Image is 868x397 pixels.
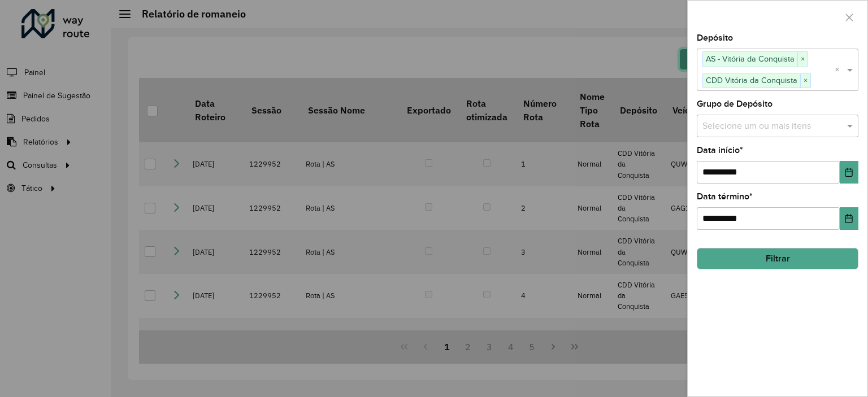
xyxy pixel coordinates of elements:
label: Depósito [697,31,733,45]
span: Clear all [835,63,844,77]
span: AS - Vitória da Conquista [703,52,797,66]
span: × [800,74,810,88]
button: Choose Date [840,207,858,230]
label: Data término [697,190,753,203]
button: Filtrar [697,248,858,269]
button: Choose Date [840,161,858,184]
span: × [797,53,808,66]
label: Grupo de Depósito [697,97,772,111]
span: CDD Vitória da Conquista [703,73,800,87]
label: Data início [697,143,743,157]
